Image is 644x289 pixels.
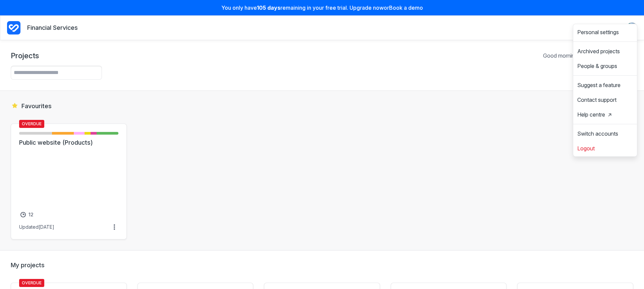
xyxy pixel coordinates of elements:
[11,261,633,269] h2: My projects
[577,29,619,35] span: Personal settings
[575,46,636,57] a: Archived projects
[575,143,636,154] button: Logout
[7,20,20,36] a: Project Dashboard
[575,109,636,120] a: Help centre in a new tab
[19,139,118,147] a: Public website (Products)
[27,24,78,32] p: Financial Services
[575,61,636,71] a: People & groups
[577,112,612,117] span: Help centre
[575,94,636,105] button: Contact support
[608,112,612,117] span: in a new tab
[575,27,636,38] a: Personal settings
[11,101,633,110] h2: Favourites
[543,52,633,59] p: Good morning, [PERSON_NAME] 👋
[577,63,617,69] span: People & groups
[575,128,636,139] a: Switch accounts
[627,22,637,33] summary: View profile menu
[19,279,44,287] span: Overdue
[577,49,620,54] span: Archived projects
[577,131,618,136] span: Switch accounts
[577,146,595,151] span: Logout
[627,22,637,33] img: Your avatar
[19,120,44,128] span: Overdue
[613,22,627,33] summary: View Notifications
[19,224,54,230] div: Updated [DATE]
[600,22,610,33] button: View People & Groups
[257,4,280,11] strong: 105 days
[575,80,636,90] button: Suggest a feature
[577,97,616,102] span: Contact support
[11,51,39,60] h1: Projects
[577,82,621,88] span: Suggest a feature
[4,4,640,11] p: You only have remaining in your free trial. Upgrade now or Book a demo
[19,211,35,219] a: 12
[586,22,597,33] button: Toggle search bar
